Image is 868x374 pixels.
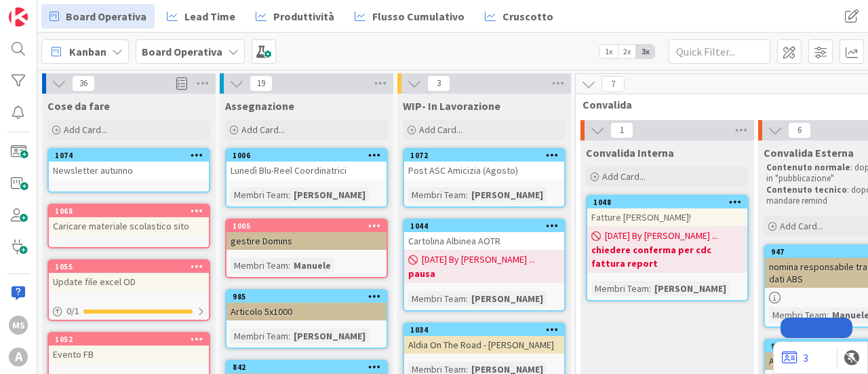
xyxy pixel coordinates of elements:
[404,220,564,232] div: 1044
[250,75,273,92] span: 19
[591,281,649,296] div: Membri Team
[410,151,564,160] div: 1072
[404,324,564,336] div: 1034
[468,187,547,202] div: [PERSON_NAME]
[766,162,850,173] strong: Contenuto normale
[288,187,290,202] span: :
[66,304,79,318] span: 0 / 1
[248,4,342,29] a: Produttività
[49,261,209,291] div: 1055Update file excel OD
[47,148,210,193] a: 1074Newsletter autunno
[47,99,110,113] span: Cose da fare
[593,198,747,207] div: 1048
[649,281,651,296] span: :
[290,329,369,343] div: [PERSON_NAME]
[403,99,500,113] span: WIP- In Lavorazione
[766,184,847,195] strong: Contenuto tecnico
[49,205,209,217] div: 1068
[586,195,749,301] a: 1048Fatture [PERSON_NAME]![DATE] By [PERSON_NAME] ...chiedere conferma per cdc fattura reportMemb...
[404,220,564,250] div: 1044Cartolina Albinea AOTR
[231,329,288,343] div: Membri Team
[827,307,829,322] span: :
[347,4,473,29] a: Flusso Cumulativo
[49,261,209,273] div: 1055
[142,45,222,58] b: Board Operativa
[636,45,654,58] span: 3x
[55,206,209,216] div: 1068
[651,281,730,296] div: [PERSON_NAME]
[587,196,747,208] div: 1048
[404,149,564,162] div: 1072
[587,196,747,226] div: 1048Fatture [PERSON_NAME]!
[233,151,387,160] div: 1006
[241,124,285,136] span: Add Card...
[403,148,566,208] a: 1072Post ASC Amicizia (Agosto)Membri Team:[PERSON_NAME]
[605,229,718,243] span: [DATE] By [PERSON_NAME] ...
[419,124,462,136] span: Add Card...
[9,348,28,367] div: A
[587,208,747,226] div: Fatture [PERSON_NAME]!
[55,335,209,344] div: 1052
[49,149,209,179] div: 1074Newsletter autunno
[288,258,290,273] span: :
[66,8,146,24] span: Board Operativa
[226,291,387,320] div: 985Articolo 5x1000
[55,262,209,272] div: 1055
[477,4,561,29] a: Cruscotto
[233,292,387,301] div: 985
[602,170,646,183] span: Add Card...
[49,217,209,235] div: Caricare materiale scolastico sito
[226,149,387,179] div: 1006Lunedì Blu-Reel Coordinatrici
[226,291,387,303] div: 985
[231,187,288,202] div: Membri Team
[49,333,209,345] div: 1052
[231,258,288,273] div: Membri Team
[468,291,547,306] div: [PERSON_NAME]
[9,7,28,26] img: Visit kanbanzone.com
[225,99,294,113] span: Assegnazione
[159,4,243,29] a: Lead Time
[49,345,209,363] div: Evento FB
[601,76,625,92] span: 7
[599,45,618,58] span: 1x
[290,187,369,202] div: [PERSON_NAME]
[226,162,387,179] div: Lunedì Blu-Reel Coordinatrici
[288,329,290,343] span: :
[466,291,468,306] span: :
[427,75,450,92] span: 3
[273,8,334,24] span: Produttività
[669,39,770,64] input: Quick Filter...
[55,151,209,160] div: 1074
[764,146,854,160] span: Convalida Esterna
[226,220,387,250] div: 1005gestire Domins
[780,220,823,232] span: Add Card...
[226,220,387,232] div: 1005
[502,8,553,24] span: Cruscotto
[404,336,564,354] div: Aldia On The Road - [PERSON_NAME]
[408,291,466,306] div: Membri Team
[410,221,564,231] div: 1044
[226,232,387,250] div: gestire Domins
[233,221,387,231] div: 1005
[782,350,808,366] a: 3
[49,162,209,179] div: Newsletter autunno
[591,243,743,270] b: chiedere conferma per cdc fattura report
[403,219,566,312] a: 1044Cartolina Albinea AOTR[DATE] By [PERSON_NAME] ...pausaMembri Team:[PERSON_NAME]
[225,289,388,349] a: 985Articolo 5x1000Membri Team:[PERSON_NAME]
[49,303,209,320] div: 0/1
[422,253,535,267] span: [DATE] By [PERSON_NAME] ...
[610,122,633,138] span: 1
[226,361,387,373] div: 842
[404,232,564,250] div: Cartolina Albinea AOTR
[226,303,387,320] div: Articolo 5x1000
[9,316,28,335] div: MS
[586,146,674,160] span: Convalida Interna
[49,273,209,291] div: Update file excel OD
[410,325,564,335] div: 1034
[226,149,387,162] div: 1006
[466,187,468,202] span: :
[290,258,334,273] div: Manuele
[49,205,209,235] div: 1068Caricare materiale scolastico sito
[47,204,210,248] a: 1068Caricare materiale scolastico sito
[769,307,827,322] div: Membri Team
